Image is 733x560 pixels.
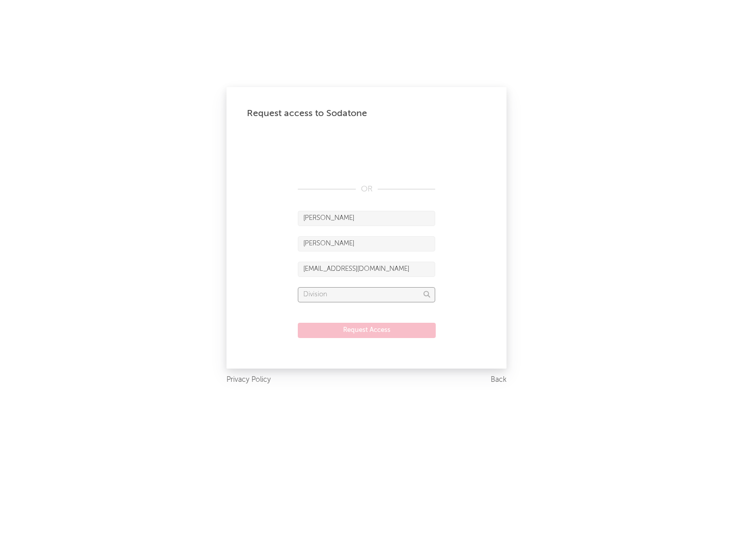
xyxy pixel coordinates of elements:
a: Privacy Policy [227,374,271,386]
a: Back [491,374,506,386]
div: OR [298,183,435,195]
input: Last Name [298,236,435,251]
input: First Name [298,211,435,226]
button: Request Access [298,323,436,338]
input: Email [298,262,435,277]
div: Request access to Sodatone [247,107,486,120]
input: Division [298,287,435,302]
